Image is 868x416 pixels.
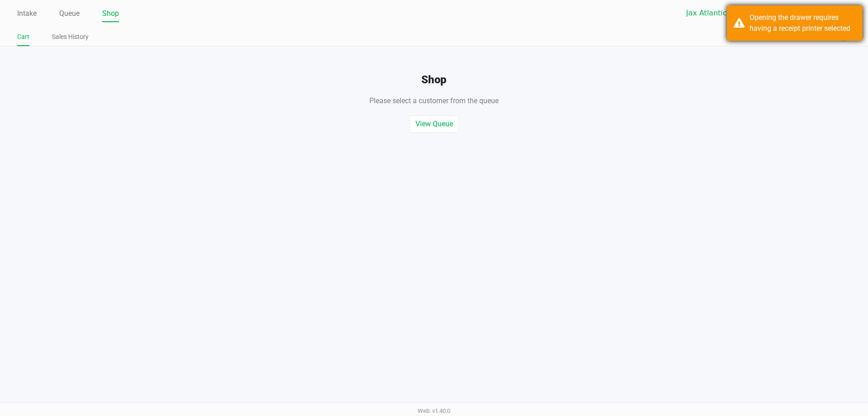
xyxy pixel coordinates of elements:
a: Queue [59,7,80,20]
button: Select [780,5,793,21]
span: Please select a customer from the queue [369,96,499,105]
a: Shop [102,7,119,20]
div: Opening the drawer requires having a receipt printer selected [750,12,856,34]
span: Web: v1.40.0 [418,407,450,414]
button: View Queue [410,115,459,133]
span: Jax Atlantic WC [686,8,774,19]
a: Sales History [52,31,89,43]
a: Cart [17,31,29,43]
a: Intake [17,7,37,20]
